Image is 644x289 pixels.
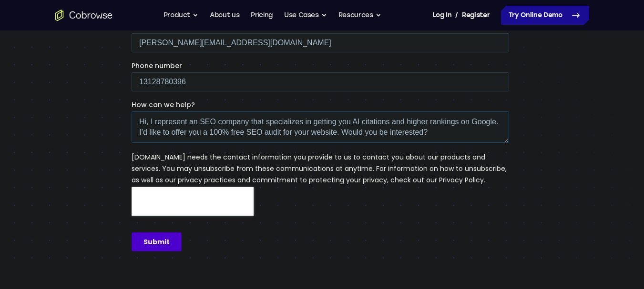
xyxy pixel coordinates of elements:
[432,6,451,25] a: Log In
[455,10,458,21] span: /
[284,6,327,25] button: Use Cases
[55,10,112,21] a: Go to the home page
[462,6,490,25] a: Register
[210,6,239,25] a: About us
[164,6,199,25] button: Product
[501,6,589,25] a: Try Online Demo
[251,6,273,25] a: Pricing
[338,6,381,25] button: Resources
